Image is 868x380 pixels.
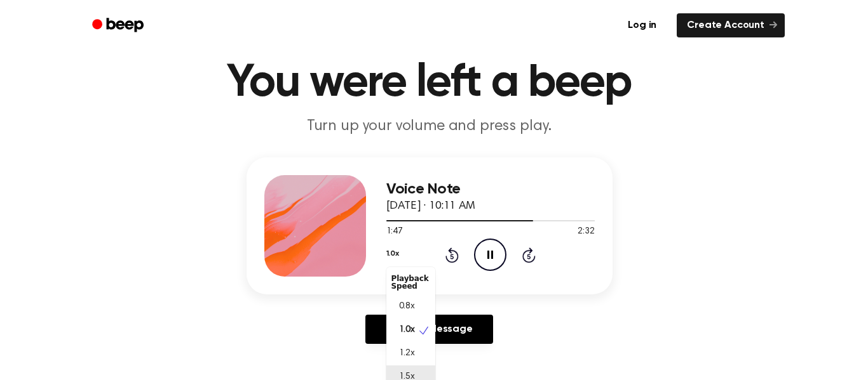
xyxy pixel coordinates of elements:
[399,347,415,360] span: 1.2x
[386,270,435,295] div: Playback Speed
[386,243,399,265] button: 1.0x
[399,300,415,313] span: 0.8x
[399,324,415,337] span: 1.0x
